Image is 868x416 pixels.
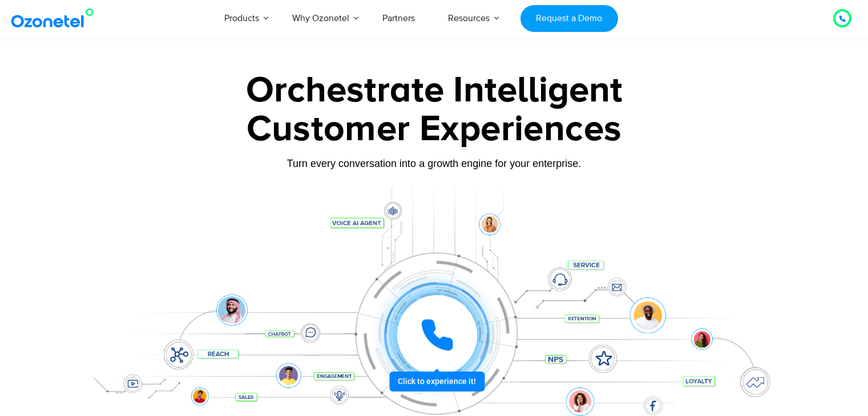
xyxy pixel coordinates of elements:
a: Request a Demo [520,5,618,32]
div: Turn every conversation into a growth engine for your enterprise. [78,157,791,170]
div: Customer Experiences [78,102,791,157]
div: Orchestrate Intelligent [78,72,791,109]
